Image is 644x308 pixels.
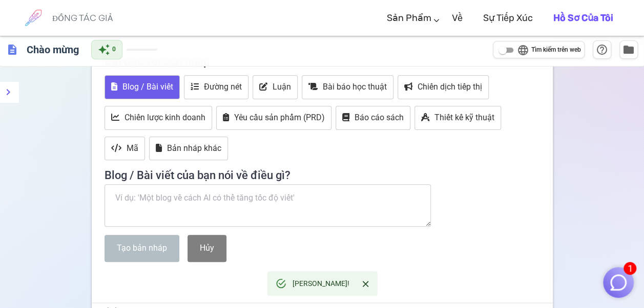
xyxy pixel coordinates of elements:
[553,12,613,24] b: Hồ sơ của tôi
[188,235,226,262] button: Hủy
[105,137,145,161] button: Mã
[124,113,205,122] font: Chiến lược kinh doanh
[624,262,636,275] span: 1
[234,113,325,122] font: Yêu cầu sản phẩm (PRD)
[105,163,540,182] h4: Blog / Bài viết của bạn nói về điều gì?
[105,106,212,130] button: Chiến lược kinh doanh
[293,274,349,293] div: [PERSON_NAME]!
[596,43,608,56] span: help_outline
[98,43,110,56] span: auto_awesome
[355,113,404,122] font: Báo cáo sách
[603,267,634,298] button: 1
[336,106,410,130] button: Báo cáo sách
[553,3,613,33] a: Hồ sơ của tôi
[105,235,179,262] button: Tạo bản nháp
[622,43,635,56] span: folder
[323,82,387,92] font: Bài báo học thuật
[418,82,482,92] font: Chiến dịch tiếp thị
[253,75,298,99] button: Luận
[6,43,18,56] span: description
[302,75,393,99] button: Bài báo học thuật
[216,106,331,130] button: Yêu cầu sản phẩm (PRD)
[619,40,638,59] button: Quản lý tài liệu
[358,276,373,292] button: Đóng
[184,75,248,99] button: Đường nét
[112,45,116,55] span: 0
[273,82,291,92] font: Luận
[531,45,581,55] span: Tìm kiếm trên web
[609,273,628,292] img: Close chat
[20,5,46,31] img: brand logo
[434,113,494,122] font: Thiết kế kỹ thuật
[483,3,533,33] a: Sự tiếp xúc
[149,137,228,161] button: Bản nháp khác
[167,143,221,153] font: Bản nháp khác
[414,106,501,130] button: Thiết kế kỹ thuật
[593,40,611,59] button: Trợ giúp & Phím tắt
[387,3,431,33] a: Sản phẩm
[204,82,242,92] font: Đường nét
[127,143,138,153] font: Mã
[23,39,83,60] h6: Click to edit title
[122,82,173,92] font: Blog / Bài viết
[52,13,113,23] h6: ĐỒNG TÁC GIẢ
[105,75,180,99] button: Blog / Bài viết
[517,44,529,56] span: language
[398,75,489,99] button: Chiến dịch tiếp thị
[452,3,463,33] a: Về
